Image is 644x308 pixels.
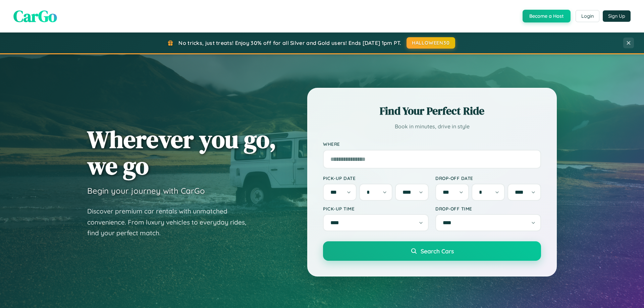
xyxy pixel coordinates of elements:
[323,104,541,118] h2: Find Your Perfect Ride
[421,247,454,255] span: Search Cars
[178,40,401,46] span: No tricks, just treats! Enjoy 30% off for all Silver and Gold users! Ends [DATE] 1pm PT.
[323,241,541,261] button: Search Cars
[323,206,429,211] label: Pick-up Time
[603,10,631,22] button: Sign Up
[323,141,541,147] label: Where
[323,122,541,131] p: Book in minutes, drive in style
[576,10,599,22] button: Login
[87,126,276,179] h1: Wherever you go, we go
[407,37,455,49] button: HALLOWEEN30
[87,206,255,239] p: Discover premium car rentals with unmatched convenience. From luxury vehicles to everyday rides, ...
[435,175,541,181] label: Drop-off Date
[87,186,205,196] h3: Begin your journey with CarGo
[13,5,57,27] span: CarGo
[435,206,541,211] label: Drop-off Time
[523,10,571,22] button: Become a Host
[323,175,429,181] label: Pick-up Date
